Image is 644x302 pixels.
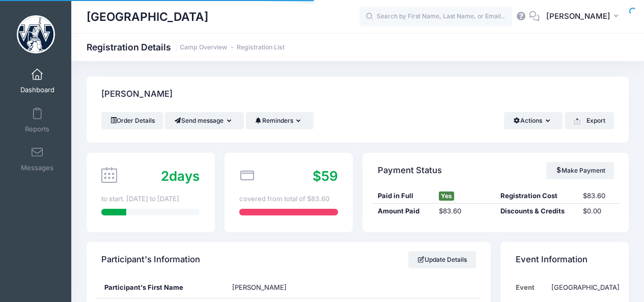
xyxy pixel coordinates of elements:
h1: Registration Details [87,42,285,52]
div: $83.60 [434,206,496,216]
a: Messages [13,141,62,177]
span: $59 [313,168,338,184]
button: [PERSON_NAME] [540,5,629,29]
div: Paid in Full [373,191,434,201]
span: Reports [25,125,49,133]
div: Registration Cost [496,191,578,201]
div: to start. [DATE] to [DATE] [101,194,200,204]
td: [GEOGRAPHIC_DATA] [546,278,620,297]
a: Dashboard [13,63,62,99]
div: Amount Paid [373,206,434,216]
span: [PERSON_NAME] [232,283,287,291]
h4: Payment Status [378,156,442,185]
a: Registration List [237,44,285,51]
span: Messages [21,164,53,173]
div: $0.00 [578,206,619,216]
img: Westminster College [17,15,55,53]
span: 2 [161,168,169,184]
a: Reports [13,102,62,138]
a: Update Details [408,251,476,268]
button: Send message [165,112,244,129]
input: Search by First Name, Last Name, or Email... [359,7,512,27]
button: Export [565,112,614,129]
button: Reminders [246,112,314,129]
a: Make Payment [546,162,614,179]
div: Participant's First Name [97,278,225,298]
h4: [PERSON_NAME] [101,80,173,109]
span: Dashboard [20,86,54,95]
div: days [161,166,200,186]
button: Actions [504,112,563,129]
div: $83.60 [578,191,619,201]
h1: [GEOGRAPHIC_DATA] [87,5,208,29]
a: Camp Overview [180,44,227,51]
td: Event [516,278,547,297]
div: covered from total of $83.60 [239,194,338,204]
span: Yes [439,191,454,201]
a: Order Details [101,112,163,129]
h4: Participant's Information [101,245,200,274]
span: [PERSON_NAME] [546,11,610,22]
h4: Event Information [516,245,587,274]
div: Discounts & Credits [496,206,578,216]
